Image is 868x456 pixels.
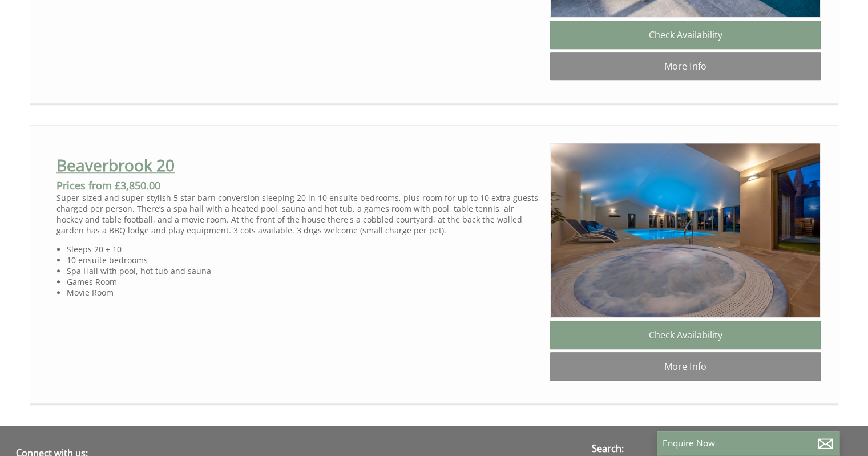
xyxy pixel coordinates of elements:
[550,21,821,49] a: Check Availability
[67,244,541,255] li: Sleeps 20 + 10
[67,287,541,298] li: Movie Room
[67,255,541,265] li: 10 ensuite bedrooms
[56,192,541,236] p: Super-sized and super-stylish 5 star barn conversion sleeping 20 in 10 ensuite bedrooms, plus roo...
[56,179,541,192] h3: Prices from £3,850.00
[663,437,834,449] p: Enquire Now
[550,352,821,381] a: More Info
[550,321,821,349] a: Check Availability
[592,442,838,455] h3: Search:
[67,265,541,276] li: Spa Hall with pool, hot tub and sauna
[550,52,821,80] a: More Info
[67,276,541,287] li: Games Room
[56,154,175,176] a: Beaverbrook 20
[550,143,821,318] img: beaverbrook20-somerset-holiday-home-accomodation-sleeps-sleeping-28.original.jpg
